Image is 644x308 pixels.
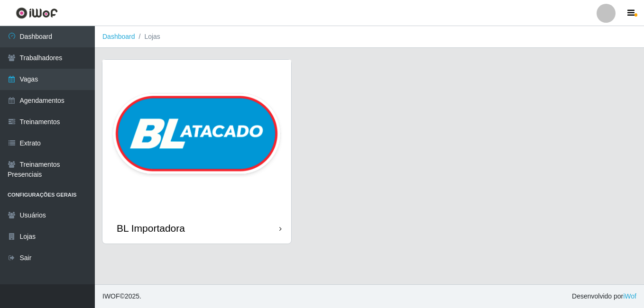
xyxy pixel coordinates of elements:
span: © 2025 . [102,291,141,301]
a: BL Importadora [102,60,291,244]
a: Dashboard [102,33,135,40]
nav: breadcrumb [95,26,644,48]
img: CoreUI Logo [16,7,58,19]
li: Lojas [135,32,160,42]
div: BL Importadora [117,222,185,234]
a: iWof [623,292,636,300]
span: Desenvolvido por [572,291,636,301]
span: IWOF [102,292,120,300]
img: cardImg [102,60,291,213]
